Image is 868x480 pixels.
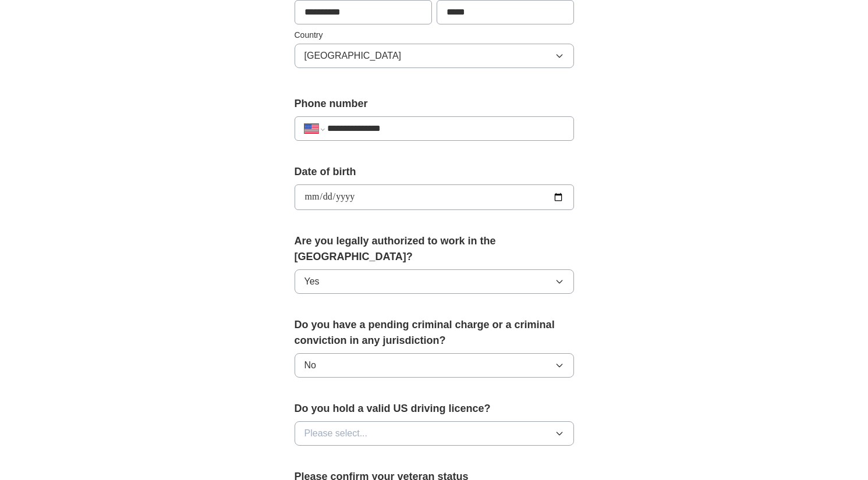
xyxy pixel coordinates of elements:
label: Country [295,29,574,41]
label: Date of birth [295,164,574,180]
span: No [304,358,316,372]
button: No [295,353,574,378]
label: Do you have a pending criminal charge or a criminal conviction in any jurisdiction? [295,317,574,349]
label: Do you hold a valid US driving licence? [295,401,574,417]
span: [GEOGRAPHIC_DATA] [304,49,402,63]
label: Phone number [295,96,574,112]
button: Yes [295,269,574,294]
span: Yes [304,275,320,289]
label: Are you legally authorized to work in the [GEOGRAPHIC_DATA]? [295,233,574,265]
button: Please select... [295,421,574,446]
span: Please select... [304,426,368,440]
button: [GEOGRAPHIC_DATA] [295,44,574,68]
